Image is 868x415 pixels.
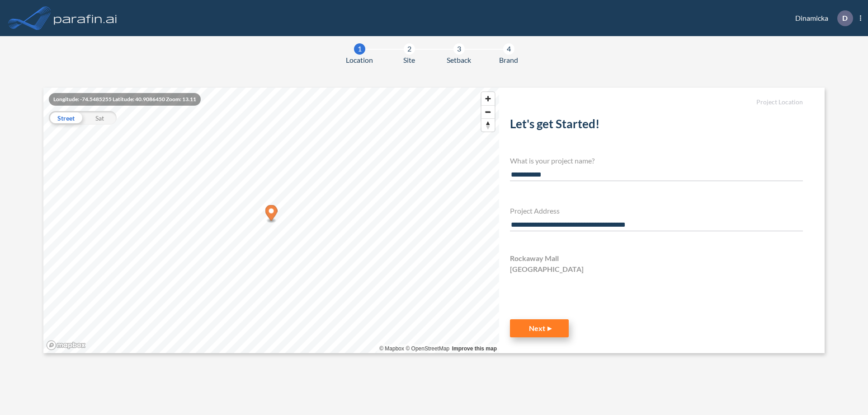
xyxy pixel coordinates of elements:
span: [GEOGRAPHIC_DATA] [510,264,584,275]
span: Site [403,55,415,65]
div: Dinamicka [782,10,861,26]
span: Reset bearing to north [481,119,495,131]
div: Map marker [265,205,278,224]
div: Street [49,111,83,125]
div: Longitude: -74.5485255 Latitude: 40.9086450 Zoom: 13.11 [49,93,201,106]
h2: Let's get Started! [510,117,803,135]
h4: Project Address [510,206,803,215]
a: Mapbox homepage [46,340,86,350]
a: OpenStreetMap [406,345,449,352]
div: 1 [354,43,365,55]
div: Sat [83,111,117,125]
div: 3 [453,43,465,55]
span: Location [346,55,373,65]
a: Mapbox [379,345,404,352]
button: Reset bearing to north [481,118,495,131]
div: 4 [503,43,514,55]
button: Zoom out [481,105,495,118]
h5: Project Location [510,98,803,106]
p: D [842,14,848,22]
span: Setback [447,55,471,65]
span: Rockaway Mall [510,253,559,264]
canvas: Map [43,88,499,353]
span: Zoom out [481,106,495,118]
a: Improve this map [452,345,497,352]
button: Next [510,319,569,337]
button: Zoom in [481,92,495,105]
span: Brand [499,55,518,65]
img: logo [52,9,119,27]
h4: What is your project name? [510,156,803,165]
div: 2 [404,43,415,55]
